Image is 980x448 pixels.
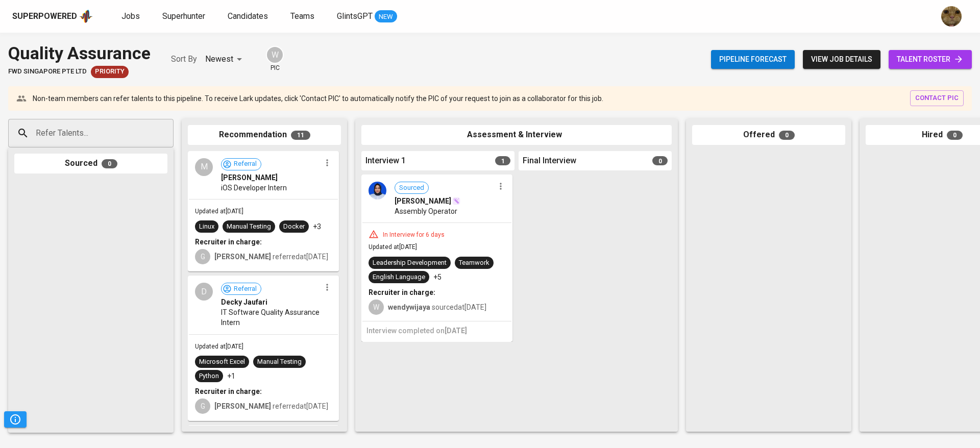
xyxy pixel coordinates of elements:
[266,46,284,64] div: W
[889,50,972,69] a: talent roster
[227,222,271,232] div: Manual Testing
[361,125,672,145] div: Assessment & Interview
[452,197,460,205] img: magic_wand.svg
[290,10,316,23] a: Teams
[162,10,207,23] a: Superhunter
[195,208,243,215] span: Updated at [DATE]
[779,131,795,140] span: 0
[373,258,447,268] div: Leadership Development
[947,131,963,140] span: 0
[195,158,213,176] div: M
[195,343,243,350] span: Updated at [DATE]
[221,297,267,307] span: Decky Jaufari
[221,172,278,183] span: [PERSON_NAME]
[195,399,210,414] div: G
[495,156,510,165] span: 1
[214,402,271,410] b: [PERSON_NAME]
[221,307,321,328] span: IT Software Quality Assurance Intern
[366,326,507,337] h6: Interview completed on
[79,9,93,24] img: app logo
[168,132,170,134] button: Open
[719,53,787,66] span: Pipeline forecast
[652,156,668,165] span: 0
[915,92,959,104] span: contact pic
[91,67,129,77] span: Priority
[199,357,245,367] div: Microsoft Excel
[459,258,489,268] div: Teamwork
[162,11,205,21] span: Superhunter
[897,53,964,66] span: talent roster
[395,196,451,206] span: [PERSON_NAME]
[102,159,117,168] span: 0
[369,243,417,251] span: Updated at [DATE]
[811,53,872,66] span: view job details
[199,222,214,232] div: Linux
[4,411,27,428] button: Pipeline Triggers
[369,288,435,296] b: Recruiter in charge:
[388,303,430,311] b: wendywijaya
[283,222,305,232] div: Docker
[379,231,449,239] div: In Interview for 6 days
[228,10,270,23] a: Candidates
[205,53,233,65] p: Newest
[195,249,210,264] div: G
[291,131,310,140] span: 11
[227,371,235,381] p: +1
[195,283,213,301] div: D
[337,11,373,21] span: GlintsGPT
[195,387,262,395] b: Recruiter in charge:
[373,272,425,282] div: English Language
[171,53,197,65] p: Sort By
[214,253,271,261] b: [PERSON_NAME]
[230,159,261,169] span: Referral
[188,125,341,145] div: Recommendation
[395,183,428,193] span: Sourced
[12,11,77,22] div: Superpowered
[228,11,268,21] span: Candidates
[337,10,397,23] a: GlintsGPT NEW
[33,93,603,104] p: Non-team members can refer talents to this pipeline. To receive Lark updates, click 'Contact PIC'...
[941,6,962,27] img: ec6c0910-f960-4a00-a8f8-c5744e41279e.jpg
[365,155,406,167] span: Interview 1
[214,402,328,410] span: referred at [DATE]
[395,206,457,216] span: Assembly Operator
[388,303,486,311] span: sourced at [DATE]
[369,300,384,315] div: W
[266,46,284,72] div: pic
[214,253,328,261] span: referred at [DATE]
[433,272,442,282] p: +5
[445,327,467,335] span: [DATE]
[205,50,246,69] div: Newest
[523,155,576,167] span: Final Interview
[8,67,87,77] span: FWD Singapore Pte Ltd
[14,154,167,173] div: Sourced
[257,357,302,367] div: Manual Testing
[121,11,140,21] span: Jobs
[91,66,129,78] div: New Job received from Demand Team
[121,10,142,23] a: Jobs
[230,284,261,294] span: Referral
[375,12,397,22] span: NEW
[199,371,219,381] div: Python
[803,50,880,69] button: view job details
[369,182,386,200] img: 6658050e09378bb7706b80df13fcc609.jpg
[12,9,93,24] a: Superpoweredapp logo
[195,238,262,246] b: Recruiter in charge:
[290,11,314,21] span: Teams
[711,50,795,69] button: Pipeline forecast
[910,90,964,106] button: contact pic
[8,41,151,66] div: Quality Assurance
[221,183,287,193] span: iOS Developer Intern
[692,125,845,145] div: Offered
[313,221,321,232] p: +3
